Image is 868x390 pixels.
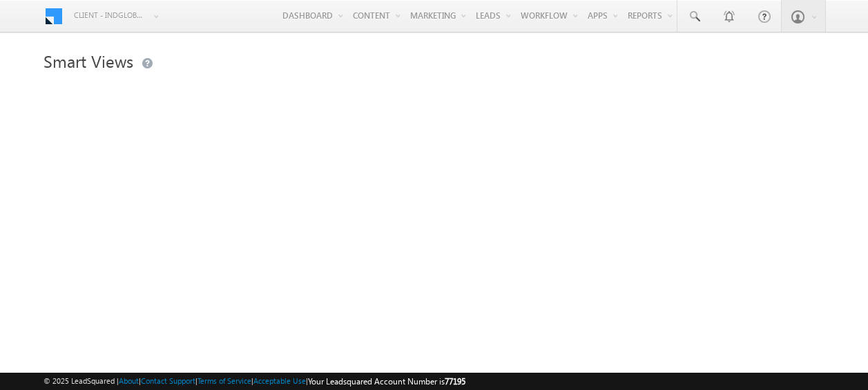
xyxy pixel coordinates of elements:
[44,50,133,72] span: Smart Views
[44,375,465,388] span: © 2025 LeadSquared | | | | |
[197,376,251,385] a: Terms of Service
[308,376,465,387] span: Your Leadsquared Account Number is
[119,376,139,385] a: About
[74,8,146,22] span: Client - indglobal2 (77195)
[253,376,306,385] a: Acceptable Use
[445,376,465,387] span: 77195
[141,376,195,385] a: Contact Support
